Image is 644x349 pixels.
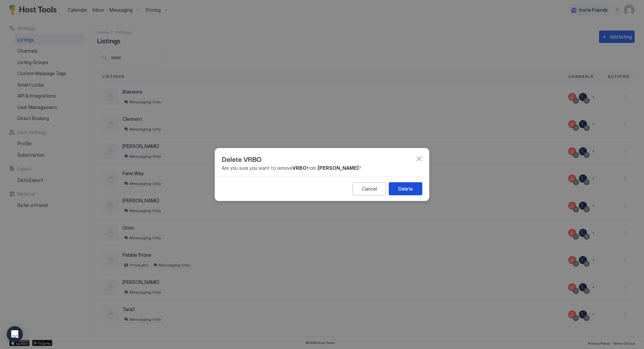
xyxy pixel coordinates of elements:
[362,185,377,192] div: Cancel
[222,165,422,171] span: Are you sure you want to remove from ?
[389,182,422,195] button: Delete
[398,185,413,192] div: Delete
[7,326,23,342] div: Open Intercom Messenger
[222,154,262,164] span: Delete VRBO
[353,182,386,195] button: Cancel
